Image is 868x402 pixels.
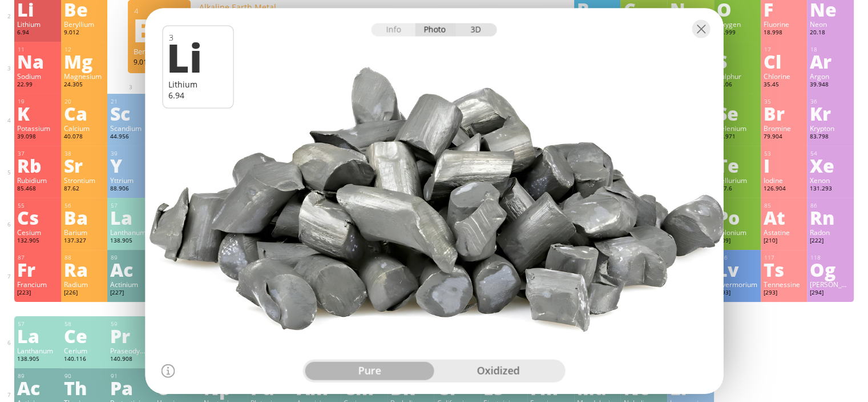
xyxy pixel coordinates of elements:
div: 138.905 [17,355,58,364]
div: [226] [64,289,105,298]
div: Lithium [17,19,58,29]
div: 58 [64,320,105,328]
div: 24.305 [64,81,105,90]
div: Te [717,156,758,174]
div: 9.012 [134,57,185,66]
div: 87 [18,254,58,261]
div: Xenon [810,176,851,185]
div: 89 [18,372,58,380]
div: Am [297,379,338,397]
div: Li [167,37,225,76]
div: 56 [64,202,105,209]
div: [PERSON_NAME] [810,280,851,289]
div: Krypton [810,124,851,133]
div: 90 [64,372,105,380]
div: Strontium [64,176,105,185]
div: 36 [810,98,851,105]
div: [209] [717,237,758,246]
div: 9.012 [64,29,105,38]
div: 34 [717,98,758,105]
div: 18 [810,46,851,53]
div: Lanthanum [110,228,151,237]
div: 6.94 [17,29,58,38]
div: Cesium [17,228,58,237]
div: 59 [111,320,151,328]
div: 20.18 [810,29,851,38]
div: Ra [64,260,105,278]
div: Ac [110,260,151,278]
div: 35.45 [764,81,805,90]
div: 53 [764,150,805,157]
div: 140.908 [110,355,151,364]
div: Xe [810,156,851,174]
div: 17 [764,46,805,53]
div: 88 [64,254,105,261]
div: Be [133,21,184,39]
div: U [157,379,198,397]
div: [293] [764,289,805,298]
div: 91 [111,372,151,380]
div: 132.905 [17,237,58,246]
div: Ar [810,52,851,70]
div: Iodine [764,176,805,185]
div: Se [717,104,758,122]
div: Rb [17,156,58,174]
div: Oxygen [717,19,758,29]
div: 18.998 [764,29,805,38]
div: Tellurium [717,176,758,185]
div: Info [372,23,415,36]
div: Ac [17,379,58,397]
div: 140.116 [64,355,105,364]
div: 40.078 [64,133,105,142]
div: 118 [810,254,851,261]
div: Argon [810,71,851,81]
div: 39.098 [17,133,58,142]
div: Np [204,379,245,397]
div: 4 [134,6,185,16]
div: 117 [764,254,805,261]
div: 15.999 [717,29,758,38]
div: 85 [764,202,805,209]
div: Livermorium [717,280,758,289]
div: Bromine [764,124,805,133]
div: Fluorine [764,19,805,29]
div: 138.905 [110,237,151,246]
div: Og [810,260,851,278]
div: 12 [64,46,105,53]
div: Mg [64,52,105,70]
div: [293] [717,289,758,298]
div: Selenium [717,124,758,133]
div: 55 [18,202,58,209]
div: 137.327 [64,237,105,246]
div: Neon [810,19,851,29]
div: Es [483,379,524,397]
div: Cl [764,52,805,70]
div: Scandium [110,124,151,133]
div: Pr [110,327,151,345]
div: S [717,52,758,70]
div: 52 [717,150,758,157]
div: 78.971 [717,133,758,142]
div: 87.62 [64,185,105,194]
div: Na [17,52,58,70]
div: K [17,104,58,122]
div: Po [717,208,758,226]
div: [210] [764,237,805,246]
div: Fm [530,379,571,397]
div: I [764,156,805,174]
div: Yttrium [110,176,151,185]
div: 21 [111,98,151,105]
div: Calcium [64,124,105,133]
div: Chlorine [764,71,805,81]
div: 83.798 [810,133,851,142]
div: At [764,208,805,226]
div: 89 [111,254,151,261]
div: 131.293 [810,185,851,194]
div: Lr [670,379,711,397]
div: Y [110,156,151,174]
div: 20 [64,98,105,105]
div: 126.904 [764,185,805,194]
div: Pu [251,379,292,397]
div: Alkaline Earth Metal [199,2,313,13]
div: 11 [18,46,58,53]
